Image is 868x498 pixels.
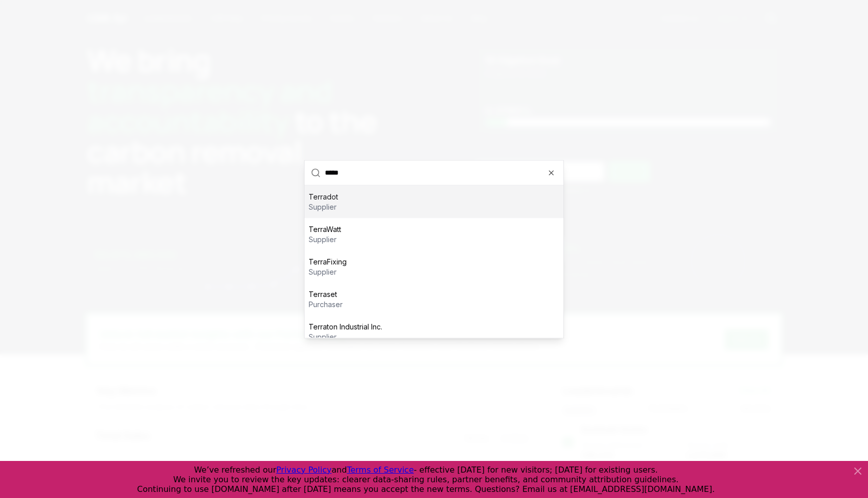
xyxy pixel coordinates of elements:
p: Terraton Industrial Inc. [309,321,382,331]
p: Terraset [309,289,343,299]
p: supplier [309,234,341,244]
p: supplier [309,331,382,342]
p: supplier [309,267,347,277]
p: TerraWatt [309,224,341,234]
p: purchaser [309,299,343,309]
p: Terradot [309,191,338,202]
p: supplier [309,202,338,212]
p: TerraFixing [309,256,347,267]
